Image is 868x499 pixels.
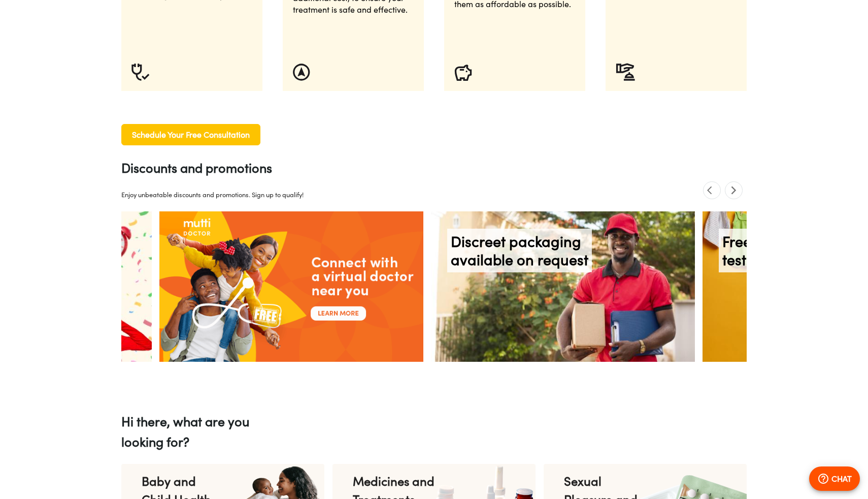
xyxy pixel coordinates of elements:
[451,232,588,269] span: Discreet packaging available on request
[121,124,260,145] button: Schedule Your Free Consultation
[121,158,304,178] p: Discounts and promotions
[703,181,721,199] span: previous
[121,411,747,452] p: Hi there, what are you looking for?
[831,473,852,485] p: CHAT
[121,191,304,199] span: Enjoy unbeatable discounts and promotions. Sign up to qualify!
[121,129,260,138] a: Schedule Your Free Consultation
[725,181,743,199] span: next
[132,128,250,142] span: Schedule Your Free Consultation
[431,211,695,362] img: Discreet packaging available on request
[809,466,860,491] button: CHAT
[159,211,423,362] img: mutti Doctor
